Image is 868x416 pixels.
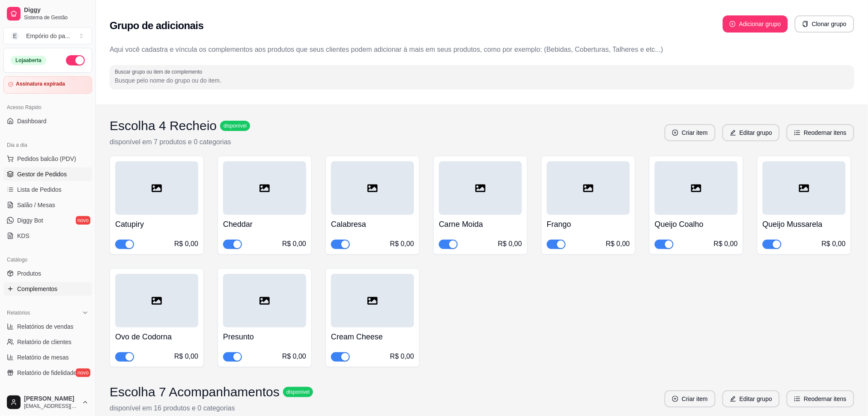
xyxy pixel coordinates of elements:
div: Acesso Rápido [3,101,92,114]
a: DiggySistema de Gestão [3,3,92,24]
a: Relatórios de vendas [3,320,92,333]
input: Buscar grupo ou item de complemento [115,76,849,85]
button: ordered-listReodernar itens [787,390,854,407]
span: Diggy [24,6,89,14]
button: [PERSON_NAME][EMAIL_ADDRESS][DOMAIN_NAME] [3,392,92,413]
article: Assinatura expirada [16,81,65,87]
span: Relatórios de vendas [17,322,74,331]
span: Pedidos balcão (PDV) [17,155,76,163]
a: Relatório de fidelidadenovo [3,366,92,380]
div: R$ 0,00 [174,351,198,362]
button: plus-circleCriar item [665,124,716,141]
a: Lista de Pedidos [3,183,92,196]
span: Relatórios [7,309,30,316]
span: Relatório de mesas [17,353,69,362]
span: edit [730,130,736,136]
h4: Cream Cheese [331,331,414,343]
button: plus-circleAdicionar grupo [723,15,788,33]
span: copy [802,21,808,27]
span: disponível [222,122,248,129]
span: ordered-list [794,130,800,136]
div: R$ 0,00 [606,239,630,249]
h4: Presunto [223,331,306,343]
span: Lista de Pedidos [17,185,62,194]
h3: Escolha 4 Recheio [110,118,217,134]
div: R$ 0,00 [174,239,198,249]
span: plus-circle [672,396,678,402]
a: Relatório de mesas [3,351,92,364]
p: disponível em 7 produtos e 0 categorias [110,137,250,147]
a: Dashboard [3,114,92,128]
button: plus-circleCriar item [665,390,716,407]
div: Empório do pa ... [26,32,70,40]
span: plus-circle [730,21,736,27]
div: R$ 0,00 [822,239,846,249]
p: disponível em 16 produtos e 0 categorias [110,403,313,413]
div: R$ 0,00 [498,239,522,249]
span: KDS [17,232,30,240]
button: copyClonar grupo [795,15,854,33]
span: E [11,32,19,40]
button: editEditar grupo [722,124,780,141]
span: Gestor de Pedidos [17,170,67,178]
button: Select a team [3,27,92,45]
span: edit [730,396,736,402]
div: Catálogo [3,253,92,267]
span: [PERSON_NAME] [24,395,78,403]
a: Relatório de clientes [3,335,92,349]
span: Sistema de Gestão [24,14,89,21]
a: Salão / Mesas [3,198,92,212]
a: Complementos [3,282,92,296]
button: Pedidos balcão (PDV) [3,152,92,166]
div: R$ 0,00 [282,351,306,362]
span: plus-circle [672,130,678,136]
h4: Catupiry [115,218,198,230]
h3: Escolha 7 Acompanhamentos [110,384,280,400]
span: Relatório de clientes [17,338,72,346]
span: Produtos [17,269,41,278]
h2: Grupo de adicionais [110,19,203,33]
h4: Queijo Coalho [655,218,738,230]
div: R$ 0,00 [714,239,738,249]
p: Aqui você cadastra e víncula os complementos aos produtos que seus clientes podem adicionar à mai... [110,45,854,55]
h4: Carne Moida [439,218,522,230]
h4: Ovo de Codorna [115,331,198,343]
a: Produtos [3,267,92,280]
button: Alterar Status [66,55,85,65]
span: Relatório de fidelidade [17,368,77,377]
div: Loja aberta [11,56,46,65]
button: ordered-listReodernar itens [787,124,854,141]
label: Buscar grupo ou item de complemento [115,68,205,75]
a: Assinatura expirada [3,76,92,94]
span: [EMAIL_ADDRESS][DOMAIN_NAME] [24,403,78,410]
h4: Frango [547,218,630,230]
a: Diggy Botnovo [3,214,92,227]
h4: Queijo Mussarela [763,218,846,230]
h4: Cheddar [223,218,306,230]
div: R$ 0,00 [390,239,414,249]
h4: Calabresa [331,218,414,230]
div: R$ 0,00 [282,239,306,249]
a: KDS [3,229,92,243]
span: Diggy Bot [17,216,43,225]
span: ordered-list [794,396,800,402]
span: Salão / Mesas [17,201,55,209]
span: Dashboard [17,117,47,125]
span: disponível [285,389,311,395]
a: Gestor de Pedidos [3,167,92,181]
div: Dia a dia [3,138,92,152]
div: R$ 0,00 [390,351,414,362]
span: Complementos [17,285,57,293]
button: editEditar grupo [722,390,780,407]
